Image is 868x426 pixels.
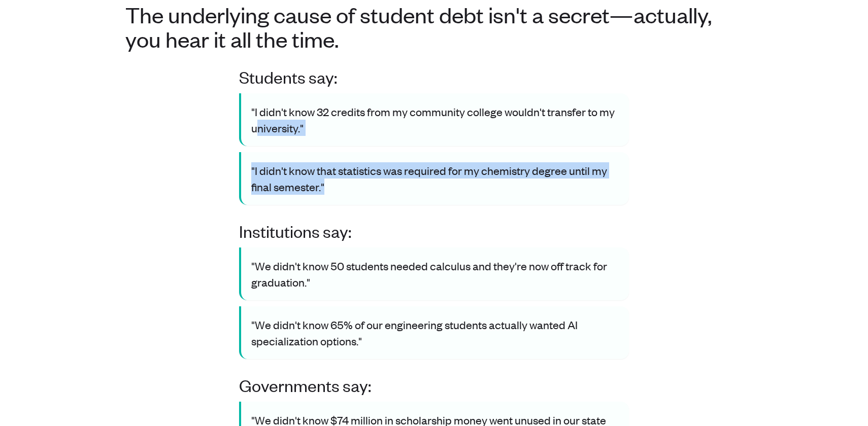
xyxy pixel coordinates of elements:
h3: Students say: [239,67,629,87]
p: "I didn't know 32 credits from my community college wouldn't transfer to my university." [251,103,619,136]
p: "I didn't know that statistics was required for my chemistry degree until my final semester." [251,162,619,195]
p: "We didn't know 65% of our engineering students actually wanted AI specialization options." [251,316,619,349]
h2: The underlying cause of student debt isn't a secret—actually, you hear it all the time. [125,2,743,51]
p: "We didn't know 50 students needed calculus and they're now off track for graduation." [251,258,619,290]
h3: Governments say: [239,375,629,396]
h3: Institutions say: [239,221,629,241]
